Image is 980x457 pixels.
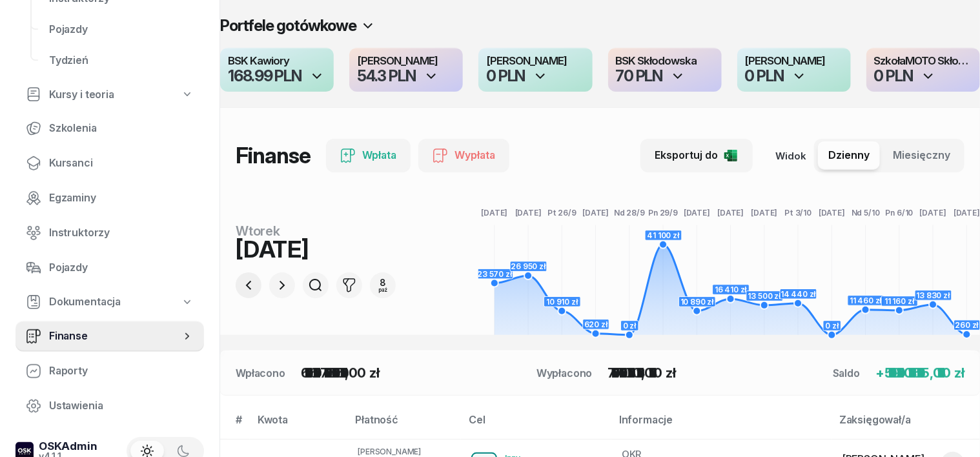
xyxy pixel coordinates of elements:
[49,294,121,310] span: Dokumentacja
[954,208,980,218] tspan: [DATE]
[785,208,812,218] tspan: Pt 3/10
[547,208,577,218] tspan: Pt 26/9
[818,141,880,170] button: Dzienny
[832,411,980,439] th: Zaksięgował/a
[370,272,396,298] button: 8paź
[228,68,301,84] div: 168.99 PLN
[745,68,784,84] div: 0 PLN
[220,411,250,439] th: #
[616,68,663,84] div: 70 PLN
[828,147,870,164] span: Dzienny
[616,56,714,67] h4: BSK Skłodowska
[478,48,592,92] button: [PERSON_NAME]0 PLN
[737,48,851,92] button: [PERSON_NAME]0 PLN
[15,287,204,317] a: Dokumentacja
[49,225,194,241] span: Instruktorzy
[236,365,285,381] div: Wpłacono
[486,56,584,67] h4: [PERSON_NAME]
[49,190,194,207] span: Egzaminy
[852,208,880,218] tspan: Nd 5/10
[49,21,194,38] span: Pojazdy
[461,411,611,439] th: Cel
[717,208,744,218] tspan: [DATE]
[378,287,387,292] div: paź
[357,68,415,84] div: 54.3 PLN
[49,52,194,69] span: Tydzień
[655,147,739,164] div: Eksportuj do
[819,208,845,218] tspan: [DATE]
[614,208,645,218] tspan: Nd 28/9
[49,328,181,345] span: Finanse
[608,48,722,92] button: BSK Skłodowska70 PLN
[349,48,463,92] button: [PERSON_NAME]54.3 PLN
[39,441,97,452] div: OSKAdmin
[236,238,396,261] div: [DATE]
[833,365,860,381] div: Saldo
[49,398,194,414] span: Ustawienia
[15,391,204,421] a: Ustawienia
[433,147,495,164] div: Wypłata
[751,208,778,218] tspan: [DATE]
[15,252,204,283] a: Pojazdy
[482,208,508,218] tspan: [DATE]
[515,208,542,218] tspan: [DATE]
[49,259,194,276] span: Pojazdy
[611,411,832,439] th: Informacje
[15,183,204,214] a: Egzaminy
[236,144,311,167] h1: Finanse
[220,15,356,36] h2: Portfele gotówkowe
[536,365,593,381] div: Wypłacono
[39,45,204,76] a: Tydzień
[15,80,204,110] a: Kursy i teoria
[640,139,753,172] button: Eksportuj do
[582,208,609,218] tspan: [DATE]
[883,141,961,170] button: Miesięczny
[418,139,509,172] button: Wypłata
[378,278,387,287] div: 8
[874,68,913,84] div: 0 PLN
[684,208,710,218] tspan: [DATE]
[866,48,980,92] button: SzkołaMOTO Skłodowska0 PLN
[875,365,884,381] span: +
[15,356,204,387] a: Raporty
[15,113,204,144] a: Szkolenia
[326,139,411,172] button: Wpłata
[340,147,396,164] div: Wpłata
[49,155,194,172] span: Kursanci
[893,147,950,164] span: Miesięczny
[347,411,461,439] th: Płatność
[228,56,326,67] h4: BSK Kawiory
[486,68,525,84] div: 0 PLN
[15,148,204,179] a: Kursanci
[49,86,114,103] span: Kursy i teoria
[886,208,914,218] tspan: Pn 6/10
[357,56,455,67] h4: [PERSON_NAME]
[649,208,679,218] tspan: Pn 29/9
[15,321,204,352] a: Finanse
[220,48,334,92] button: BSK Kawiory168.99 PLN
[39,14,204,45] a: Pojazdy
[250,411,347,439] th: Kwota
[236,225,396,238] div: wtorek
[358,447,421,456] span: [PERSON_NAME]
[745,56,843,67] h4: [PERSON_NAME]
[49,120,194,137] span: Szkolenia
[15,218,204,249] a: Instruktorzy
[874,56,972,67] h4: SzkołaMOTO Skłodowska
[49,363,194,380] span: Raporty
[920,208,946,218] tspan: [DATE]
